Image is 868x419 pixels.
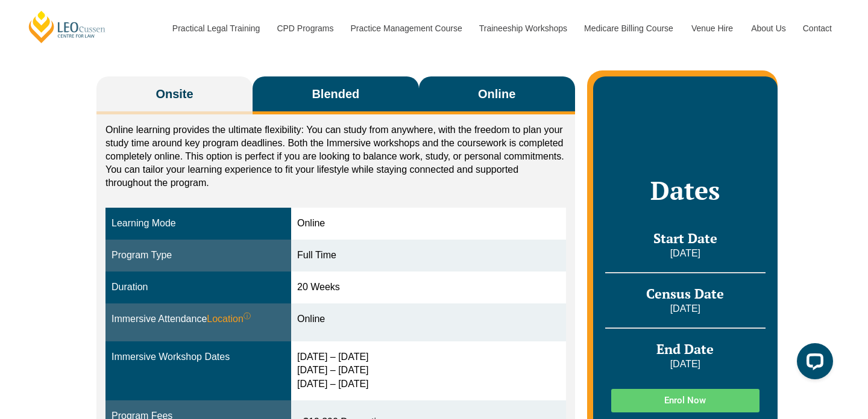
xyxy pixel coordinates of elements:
a: Venue Hire [682,2,742,54]
a: [PERSON_NAME] Centre for Law [27,10,107,44]
div: 20 Weeks [297,281,560,294]
span: Location [207,312,251,326]
p: [DATE] [605,302,766,315]
div: Immersive Workshop Dates [112,350,285,364]
span: Census Date [646,285,724,302]
div: [DATE] – [DATE] [DATE] – [DATE] [DATE] – [DATE] [297,350,560,392]
div: Online [297,217,560,231]
a: Medicare Billing Course [575,2,682,54]
a: Practical Legal Training [163,2,268,54]
span: End Date [656,340,714,358]
a: About Us [742,2,794,54]
p: [DATE] [605,247,766,260]
div: Program Type [112,249,285,262]
div: Online [297,312,560,326]
a: Contact [794,2,841,54]
div: Duration [112,281,285,294]
a: CPD Programs [268,2,341,54]
a: Practice Management Course [342,2,470,54]
a: Enrol Now [611,389,759,412]
iframe: LiveChat chat widget [787,338,838,389]
span: Enrol Now [664,396,706,405]
span: Blended [312,85,359,102]
span: Online [478,85,515,102]
a: Traineeship Workshops [470,2,575,54]
h2: Dates [605,175,766,205]
p: [DATE] [605,358,766,371]
span: Onsite [156,85,193,102]
span: Start Date [653,229,717,247]
p: Online learning provides the ultimate flexibility: You can study from anywhere, with the freedom ... [105,123,566,190]
div: Immersive Attendance [112,312,285,326]
sup: ⓘ [244,312,251,320]
div: Learning Mode [112,217,285,231]
div: Full Time [297,249,560,262]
